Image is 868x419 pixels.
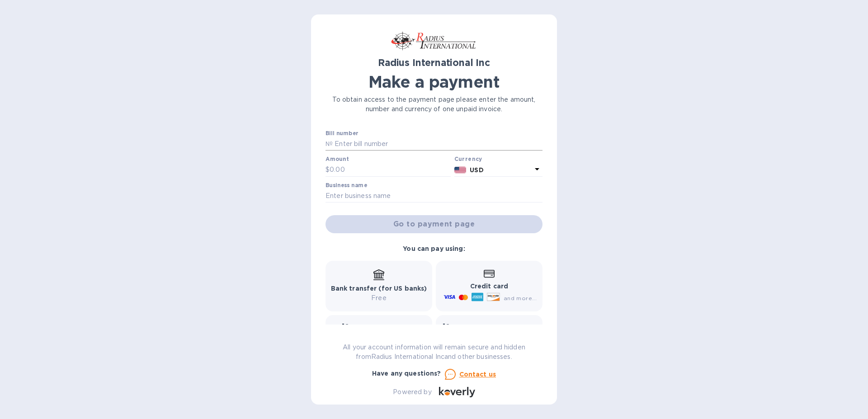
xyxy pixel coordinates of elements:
h1: Make a payment [325,72,542,91]
label: Business name [325,183,367,188]
p: $ [325,165,330,174]
b: Bank transfer (for US banks) [331,285,427,292]
u: Contact us [459,371,496,378]
input: Enter business name [325,189,542,203]
input: Enter bill number [333,137,542,151]
b: USD [470,166,483,174]
b: Currency [454,155,482,162]
img: USD [454,167,467,173]
p: To obtain access to the payment page please enter the amount, number and currency of one unpaid i... [325,95,542,114]
label: Bill number [325,131,358,136]
b: Credit card [470,282,508,290]
input: 0.00 [330,163,451,177]
b: Have any questions? [372,370,441,377]
p: Powered by [393,387,431,397]
b: Radius International Inc [378,57,490,68]
b: You can pay using: [403,245,465,252]
span: and more... [504,295,537,301]
p: № [325,139,333,149]
p: Free [331,293,427,303]
p: All your account information will remain secure and hidden from Radius International Inc and othe... [325,343,542,362]
label: Amount [325,157,349,162]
